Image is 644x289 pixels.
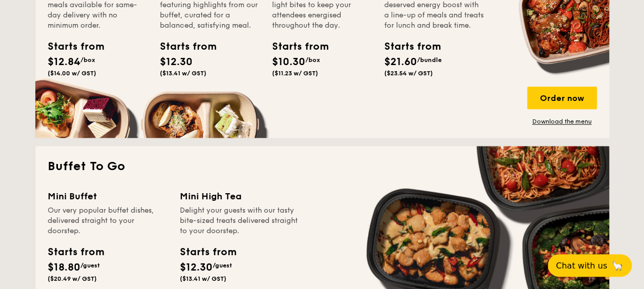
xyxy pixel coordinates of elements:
span: /box [305,56,320,64]
div: Starts from [272,39,318,54]
div: Order now [527,87,597,109]
span: $21.60 [384,56,417,68]
span: $12.84 [48,56,80,68]
button: Chat with us🦙 [548,254,632,277]
div: Starts from [48,39,94,54]
span: ($13.41 w/ GST) [180,275,226,282]
span: 🦙 [611,260,624,272]
span: $10.30 [272,56,305,68]
div: Starts from [48,244,103,260]
div: Starts from [180,244,236,260]
a: Download the menu [527,117,597,126]
span: ($23.54 w/ GST) [384,70,433,77]
span: /guest [213,262,232,269]
div: Our very popular buffet dishes, delivered straight to your doorstep. [48,205,168,236]
span: ($11.23 w/ GST) [272,70,318,77]
span: $12.30 [160,56,193,68]
h2: Buffet To Go [48,158,597,175]
span: ($13.41 w/ GST) [160,70,206,77]
span: /box [80,56,95,64]
div: Delight your guests with our tasty bite-sized treats delivered straight to your doorstep. [180,205,300,236]
div: Mini Buffet [48,189,168,203]
span: $12.30 [180,261,213,274]
span: /bundle [417,56,442,64]
span: ($14.00 w/ GST) [48,70,96,77]
span: /guest [80,262,100,269]
div: Mini High Tea [180,189,300,203]
div: Starts from [160,39,206,54]
span: ($20.49 w/ GST) [48,275,97,282]
span: $18.80 [48,261,80,274]
div: Starts from [384,39,430,54]
span: Chat with us [556,261,607,271]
